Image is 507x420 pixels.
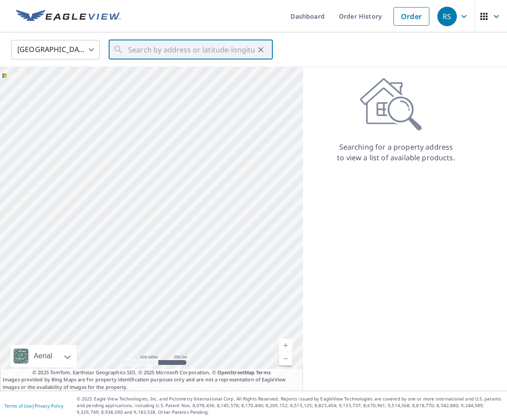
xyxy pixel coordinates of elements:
a: OpenStreetMap [217,369,255,376]
p: © 2025 Eagle View Technologies, Inc. and Pictometry International Corp. All Rights Reserved. Repo... [77,396,503,416]
div: Aerial [11,345,77,367]
p: Searching for a property address to view a list of available products. [337,142,456,163]
div: Aerial [31,345,55,367]
a: Privacy Policy [35,403,63,409]
input: Search by address or latitude-longitude [128,37,255,62]
a: Terms of Use [4,403,32,409]
a: Order [393,7,429,26]
div: RS [437,7,457,26]
div: [GEOGRAPHIC_DATA] [11,37,100,62]
a: Terms [256,369,271,376]
a: Current Level 5, Zoom Out [279,352,292,365]
img: EV Logo [16,10,121,23]
span: © 2025 TomTom, Earthstar Geographics SIO, © 2025 Microsoft Corporation, © [32,369,271,376]
p: | [4,403,63,408]
a: Current Level 5, Zoom In [279,339,292,352]
button: Clear [255,44,267,56]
